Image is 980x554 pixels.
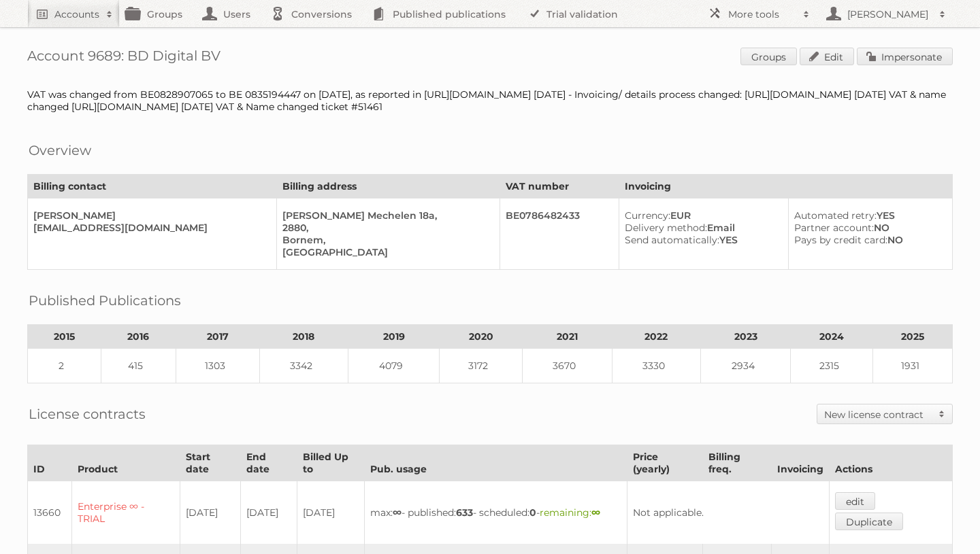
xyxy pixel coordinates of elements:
td: [DATE] [297,481,364,544]
a: Duplicate [835,513,903,530]
th: Billing freq. [703,445,772,481]
th: End date [241,445,297,481]
a: New license contract [817,404,952,423]
td: 1931 [873,349,953,383]
div: [EMAIL_ADDRESS][DOMAIN_NAME] [33,222,265,234]
th: 2019 [348,325,440,349]
a: Impersonate [857,48,953,65]
th: 2018 [259,325,348,349]
td: Not applicable. [627,481,830,544]
h2: Published Publications [29,290,181,311]
h1: Account 9689: BD Digital BV [27,48,953,68]
strong: 633 [456,506,473,519]
td: 4079 [348,349,440,383]
td: [DATE] [241,481,297,544]
td: 2 [28,349,101,383]
span: remaining: [540,506,600,519]
th: VAT number [500,175,619,198]
th: 2024 [791,325,873,349]
td: 3172 [440,349,522,383]
th: 2015 [28,325,101,349]
div: Bornem, [282,234,489,246]
th: 2016 [101,325,176,349]
td: max: - published: - scheduled: - [365,481,627,544]
div: EUR [625,209,777,222]
td: 3342 [259,349,348,383]
a: Groups [740,48,797,65]
div: [GEOGRAPHIC_DATA] [282,246,489,258]
td: [DATE] [180,481,241,544]
th: Invoicing [772,445,830,481]
th: Billing address [277,175,500,198]
div: VAT was changed from BE0828907065 to BE 0835194447 on [DATE], as reported in [URL][DOMAIN_NAME] [... [27,88,953,113]
td: 2315 [791,349,873,383]
th: 2023 [700,325,790,349]
strong: ∞ [591,506,600,519]
a: edit [835,492,875,510]
div: [PERSON_NAME] Mechelen 18a, [282,209,489,222]
h2: [PERSON_NAME] [844,7,932,21]
div: YES [794,209,941,222]
span: Currency: [625,209,670,222]
td: Enterprise ∞ - TRIAL [72,481,180,544]
div: Email [625,222,777,234]
th: Invoicing [619,175,953,198]
th: Start date [180,445,241,481]
h2: New license contract [824,408,932,421]
span: Delivery method: [625,222,707,234]
strong: ∞ [393,506,402,519]
div: YES [625,234,777,246]
td: 3670 [522,349,612,383]
th: 2025 [873,325,953,349]
span: Toggle [932,404,952,423]
span: Automated retry: [794,209,877,222]
h2: Accounts [54,7,99,21]
td: 3330 [612,349,700,383]
th: Actions [830,445,953,481]
a: Edit [800,48,854,65]
td: BE0786482433 [500,198,619,270]
th: ID [28,445,72,481]
div: [PERSON_NAME] [33,209,265,222]
th: Pub. usage [365,445,627,481]
span: Pays by credit card: [794,234,887,246]
span: Partner account: [794,222,874,234]
div: NO [794,234,941,246]
th: Billed Up to [297,445,364,481]
td: 2934 [700,349,790,383]
td: 13660 [28,481,72,544]
span: Send automatically: [625,234,719,246]
strong: 0 [529,506,536,519]
th: 2017 [176,325,259,349]
td: 1303 [176,349,259,383]
h2: License contracts [29,404,146,424]
th: 2020 [440,325,522,349]
th: 2021 [522,325,612,349]
h2: More tools [728,7,796,21]
h2: Overview [29,140,91,160]
th: Product [72,445,180,481]
th: Billing contact [28,175,277,198]
div: 2880, [282,222,489,234]
div: NO [794,222,941,234]
th: Price (yearly) [627,445,703,481]
td: 415 [101,349,176,383]
th: 2022 [612,325,700,349]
